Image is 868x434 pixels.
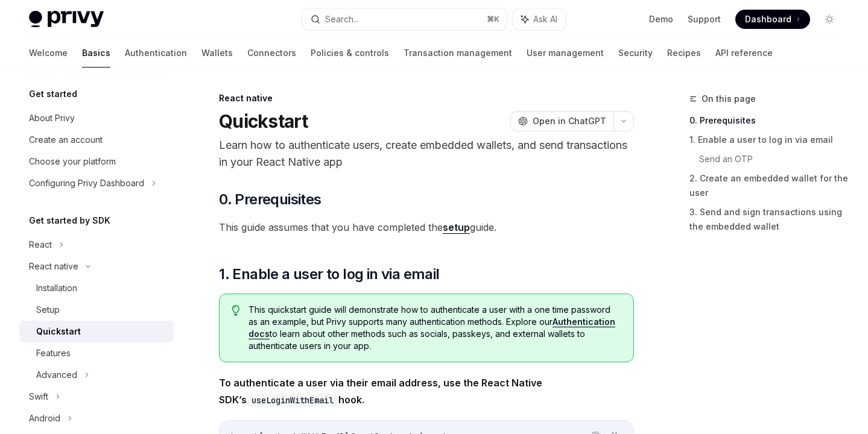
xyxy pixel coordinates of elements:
a: setup [443,221,470,234]
div: Features [36,346,71,360]
div: About Privy [29,111,75,125]
a: Policies & controls [311,39,389,68]
div: Create an account [29,133,103,147]
h5: Get started by SDK [29,213,110,228]
div: React [29,237,52,252]
a: Connectors [247,39,296,68]
a: 2. Create an embedded wallet for the user [689,169,849,203]
a: User management [527,39,604,68]
button: Ask AI [513,8,566,30]
a: Wallets [201,39,233,68]
h1: Quickstart [219,110,308,132]
div: React native [29,259,78,274]
a: API reference [715,39,773,68]
strong: To authenticate a user via their email address, use the React Native SDK’s hook. [219,377,542,406]
a: Welcome [29,39,68,68]
p: Learn how to authenticate users, create embedded wallets, and send transactions in your React Nat... [219,137,634,171]
span: ⌘ K [487,14,499,24]
button: Toggle dark mode [820,10,839,29]
a: Basics [82,39,110,68]
a: Demo [649,13,673,25]
span: Ask AI [533,13,557,25]
span: Open in ChatGPT [533,115,606,127]
span: 1. Enable a user to log in via email [219,265,439,284]
div: Swift [29,389,48,404]
span: Dashboard [745,13,791,25]
div: React native [219,92,634,104]
a: Quickstart [19,321,174,342]
a: Dashboard [735,10,810,29]
div: Configuring Privy Dashboard [29,176,144,190]
div: Android [29,411,60,426]
button: Open in ChatGPT [510,111,613,131]
a: Support [688,13,721,25]
span: 0. Prerequisites [219,190,321,209]
div: Choose your platform [29,154,116,169]
a: About Privy [19,107,174,129]
a: 0. Prerequisites [689,111,849,130]
a: Create an account [19,129,174,151]
div: Installation [36,281,77,295]
a: Choose your platform [19,151,174,172]
div: Setup [36,303,60,317]
svg: Tip [232,305,240,316]
code: useLoginWithEmail [247,394,338,407]
div: Quickstart [36,324,81,339]
a: Recipes [667,39,701,68]
a: Security [618,39,653,68]
a: 1. Enable a user to log in via email [689,130,849,149]
div: Search... [325,12,359,27]
span: On this page [702,92,756,106]
span: This guide assumes that you have completed the guide. [219,219,634,236]
button: Search...⌘K [302,8,507,30]
h5: Get started [29,87,77,101]
span: This quickstart guide will demonstrate how to authenticate a user with a one time password as an ... [249,304,621,352]
img: light logo [29,11,104,28]
a: Authentication [125,39,187,68]
a: 3. Send and sign transactions using the embedded wallet [689,203,849,236]
div: Advanced [36,368,77,382]
a: Setup [19,299,174,321]
a: Features [19,342,174,364]
a: Send an OTP [699,149,849,169]
a: Installation [19,277,174,299]
a: Transaction management [404,39,512,68]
